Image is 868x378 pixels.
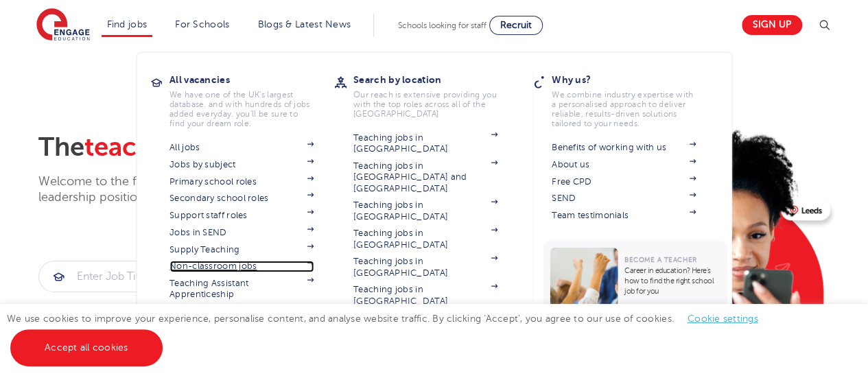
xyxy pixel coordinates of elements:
[552,142,696,153] a: Benefits of working with us
[688,314,758,324] a: Cookie settings
[169,90,314,128] p: We have one of the UK's largest database. and with hundreds of jobs added everyday. you'll be sur...
[169,227,314,238] a: Jobs in SEND
[38,132,592,163] h2: The that works for you
[175,19,229,29] a: For Schools
[552,90,696,128] p: We combine industry expertise with a personalised approach to deliver reliable, results-driven so...
[543,241,730,317] a: Become a TeacherCareer in education? Here’s how to find the right school job for you
[353,70,518,89] h3: Search by location
[552,193,696,204] a: SEND
[353,284,497,307] a: Teaching jobs in [GEOGRAPHIC_DATA]
[169,193,314,204] a: Secondary school roles
[353,161,497,194] a: Teaching jobs in [GEOGRAPHIC_DATA] and [GEOGRAPHIC_DATA]
[353,70,518,119] a: Search by locationOur reach is extensive providing you with the top roles across all of the [GEOG...
[353,256,497,279] a: Teaching jobs in [GEOGRAPHIC_DATA]
[398,21,486,30] span: Schools looking for staff
[169,176,314,187] a: Primary school roles
[169,210,314,221] a: Support staff roles
[169,159,314,170] a: Jobs by subject
[353,228,497,250] a: Teaching jobs in [GEOGRAPHIC_DATA]
[84,132,285,162] span: teaching agency
[489,16,543,35] a: Recruit
[353,90,497,119] p: Our reach is extensive providing you with the top roles across all of the [GEOGRAPHIC_DATA]
[552,70,716,89] h3: Why us?
[107,19,148,29] a: Find jobs
[742,15,802,35] a: Sign up
[353,132,497,155] a: Teaching jobs in [GEOGRAPHIC_DATA]
[169,244,314,255] a: Supply Teaching
[10,329,163,366] a: Accept all cookies
[7,314,772,353] span: We use cookies to improve your experience, personalise content, and analyse website traffic. By c...
[624,256,696,263] span: Become a Teacher
[552,70,716,128] a: Why us?We combine industry expertise with a personalised approach to deliver reliable, results-dr...
[169,261,314,272] a: Non-classroom jobs
[624,265,720,296] p: Career in education? Here’s how to find the right school job for you
[258,19,351,29] a: Blogs & Latest News
[353,200,497,222] a: Teaching jobs in [GEOGRAPHIC_DATA]
[500,20,532,30] span: Recruit
[38,261,246,292] div: Submit
[169,142,314,153] a: All jobs
[552,210,696,221] a: Team testimonials
[36,8,90,43] img: Engage Education
[169,70,334,89] h3: All vacancies
[169,70,334,128] a: All vacanciesWe have one of the UK's largest database. and with hundreds of jobs added everyday. ...
[38,174,491,206] p: Welcome to the fastest-growing database of teaching, SEND, support and leadership positions for t...
[552,159,696,170] a: About us
[169,278,314,300] a: Teaching Assistant Apprenticeship
[552,176,696,187] a: Free CPD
